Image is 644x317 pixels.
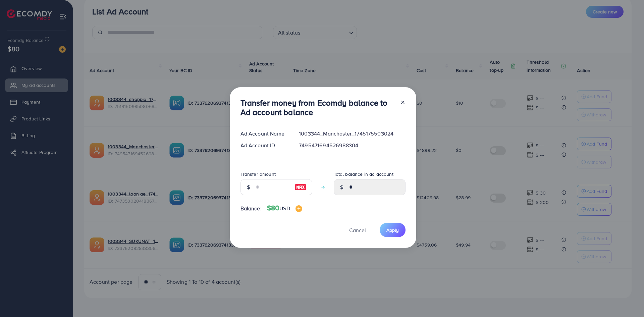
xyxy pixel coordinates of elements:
[296,205,302,212] img: image
[240,171,276,177] label: Transfer amount
[240,98,395,117] h3: Transfer money from Ecomdy balance to Ad account balance
[615,287,639,312] iframe: Chat
[235,142,294,149] div: Ad Account ID
[294,183,307,191] img: image
[240,205,262,212] span: Balance:
[349,226,366,234] span: Cancel
[279,205,290,212] span: USD
[380,223,406,237] button: Apply
[334,171,393,177] label: Total balance in ad account
[267,204,302,212] h4: $80
[293,142,411,149] div: 7495471694526988304
[235,130,294,138] div: Ad Account Name
[386,227,399,233] span: Apply
[293,130,411,138] div: 1003344_Manchaster_1745175503024
[341,223,374,237] button: Cancel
